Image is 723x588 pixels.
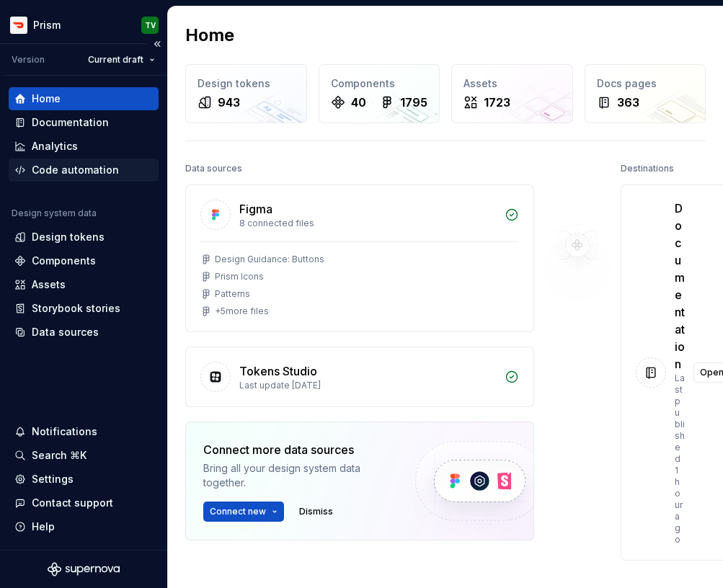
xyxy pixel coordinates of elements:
button: Search ⌘K [9,444,159,467]
div: Documentation [32,115,109,130]
div: Components [32,254,96,268]
span: Current draft [88,54,143,66]
div: Contact support [32,496,113,510]
span: Connect new [210,506,266,517]
a: Components401795 [319,64,440,123]
div: Docs pages [597,76,694,91]
div: Design tokens [198,76,295,91]
div: 40 [351,94,366,111]
div: Components [331,76,428,91]
a: Data sources [9,321,159,344]
a: Storybook stories [9,297,159,320]
div: Home [32,92,61,106]
a: Home [9,87,159,110]
button: PrismTV [3,9,164,40]
div: Figma [239,200,272,218]
button: Connect new [203,502,284,522]
div: Code automation [32,163,119,177]
div: Design tokens [32,230,105,244]
div: Data sources [32,325,99,339]
div: Design Guidance: Buttons [215,254,324,265]
div: Bring all your design system data together. [203,461,391,490]
div: 1723 [484,94,510,111]
h2: Home [185,24,234,47]
div: Prism Icons [215,271,264,282]
div: + 5 more files [215,306,269,317]
a: Documentation [9,111,159,134]
div: Prism [33,18,61,32]
span: Dismiss [299,506,333,517]
div: Search ⌘K [32,448,87,463]
div: 1795 [400,94,427,111]
div: Data sources [185,159,242,179]
a: Assets1723 [451,64,573,123]
button: Current draft [81,50,161,70]
div: 363 [617,94,639,111]
a: Tokens StudioLast update [DATE] [185,347,534,407]
a: Docs pages363 [585,64,706,123]
div: TV [145,19,156,31]
button: Contact support [9,491,159,514]
a: Code automation [9,159,159,182]
div: Help [32,520,55,534]
svg: Supernova Logo [48,562,120,576]
button: Collapse sidebar [147,34,167,54]
div: Assets [463,76,561,91]
div: Destinations [621,159,674,179]
div: Patterns [215,288,250,300]
div: Notifications [32,424,97,439]
div: Version [12,54,45,66]
div: Last update [DATE] [239,380,496,391]
div: Storybook stories [32,301,120,316]
button: Help [9,515,159,538]
a: Settings [9,468,159,491]
div: Settings [32,472,74,486]
a: Analytics [9,135,159,158]
div: Connect more data sources [203,441,391,458]
a: Components [9,249,159,272]
div: Design system data [12,208,97,219]
img: bd52d190-91a7-4889-9e90-eccda45865b1.png [10,17,27,34]
div: Tokens Studio [239,362,317,380]
a: Design tokens943 [185,64,307,123]
div: 8 connected files [239,218,496,229]
div: Documentation [675,200,685,373]
button: Notifications [9,420,159,443]
div: Last published 1 hour ago [675,373,685,545]
a: Design tokens [9,226,159,249]
a: Assets [9,273,159,296]
button: Dismiss [293,502,340,522]
div: Analytics [32,139,78,153]
div: 943 [218,94,240,111]
a: Figma8 connected filesDesign Guidance: ButtonsPrism IconsPatterns+5more files [185,184,534,332]
div: Assets [32,277,66,292]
